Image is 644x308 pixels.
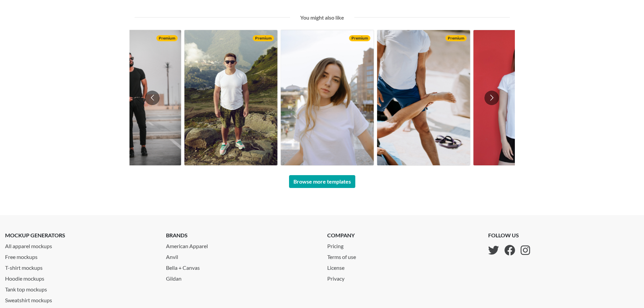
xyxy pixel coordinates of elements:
[327,250,361,261] a: Terms of use
[488,231,530,239] p: follow us
[484,91,499,105] button: Go to next slide
[445,35,467,41] span: Premium
[5,272,156,283] a: Hoodie mockups
[5,250,156,261] a: Free mockups
[166,231,317,239] p: brands
[327,261,361,272] a: License
[145,91,160,105] button: Go to previous slide
[473,30,566,165] img: auburn woman in front of a red backdrop wearing a white crew neck T-shirt
[289,175,355,188] a: Browse more templates
[349,35,370,41] span: Premium
[88,30,181,165] img: man with sunglasses wearing a black wide crew neck T-shirt on a parking lot
[253,35,274,41] span: Premium
[184,30,277,165] img: man with sunglasses, camo shorts and sneakers wearing a white crew neck T-shirt on a trek in the ...
[166,261,317,272] a: Bella + Canvas
[184,30,278,166] a: Premium
[5,239,156,250] a: All apparel mockups
[5,283,156,293] a: Tank top mockups
[156,35,177,41] span: Premium
[166,250,317,261] a: Anvil
[5,231,156,239] p: mockup generators
[295,14,349,22] div: You might also like
[377,30,470,166] a: Premium
[377,30,470,165] img: sporty man wearing a white crew neck T-shirt helping someone stretch on the beach
[5,261,156,272] a: T-shirt mockups
[327,239,361,250] a: Pricing
[327,272,361,283] a: Privacy
[280,30,374,166] a: Premium
[327,231,361,239] p: company
[166,272,317,283] a: Gildan
[166,239,317,250] a: American Apparel
[281,30,374,165] img: blonde woman wearing a white crew neck T-shirt in the city
[5,293,156,304] a: Sweatshirt mockups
